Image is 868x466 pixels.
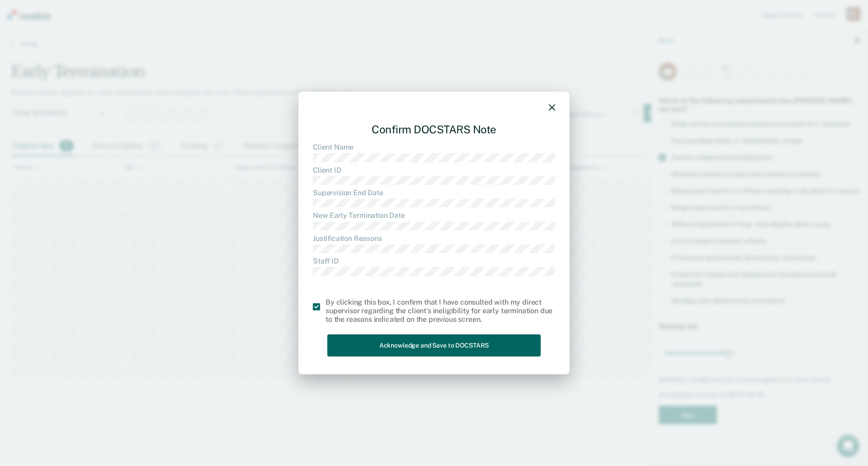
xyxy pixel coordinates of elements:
[313,234,555,243] dt: Justification Reasons
[313,143,555,151] dt: Client Name
[325,297,555,324] div: By clicking this box, I confirm that I have consulted with my direct supervisor regarding the cli...
[313,115,555,143] div: Confirm DOCSTARS Note
[313,257,555,265] dt: Staff ID
[327,334,541,357] button: Acknowledge and Save to DOCSTARS
[313,211,555,220] dt: New Early Termination Date
[313,188,555,197] dt: Supervision End Date
[313,165,555,174] dt: Client ID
